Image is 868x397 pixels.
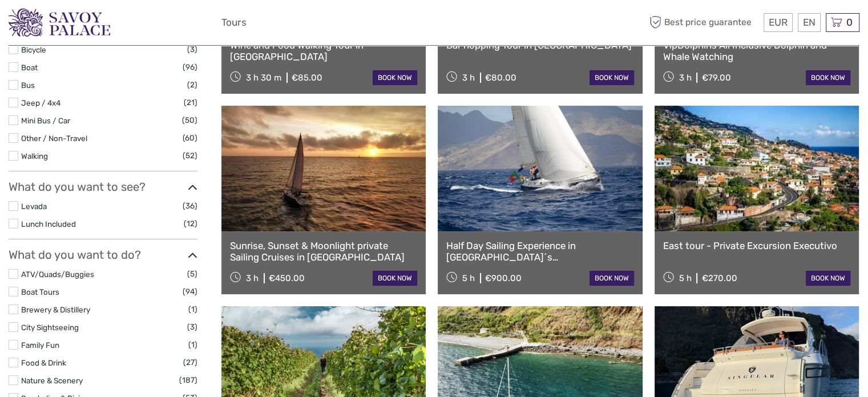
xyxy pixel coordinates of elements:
a: City Sightseeing [21,323,79,332]
a: book now [806,271,850,286]
a: Jeep / 4x4 [21,98,60,107]
a: Nature & Scenery [21,376,83,385]
span: (21) [184,96,197,109]
p: We're away right now. Please check back later! [16,20,129,29]
a: Wine and Food Walking Tour in [GEOGRAPHIC_DATA] [230,39,417,63]
a: book now [590,271,634,286]
span: 5 h [679,273,691,283]
a: Levada [21,202,47,211]
a: Boat [21,63,38,72]
a: book now [806,70,850,85]
span: 0 [845,17,854,28]
span: (3) [187,320,197,334]
a: Half Day Sailing Experience in [GEOGRAPHIC_DATA]´s [GEOGRAPHIC_DATA] [446,240,633,263]
a: Sunrise, Sunset & Moonlight private Sailing Cruises in [GEOGRAPHIC_DATA] [230,240,417,263]
a: ATV/Quads/Buggies [21,270,94,279]
div: €85.00 [292,73,322,83]
a: Walking [21,151,48,161]
a: VipDolphins All Inclusive Dolphin and Whale Watching [663,39,850,63]
span: (52) [183,149,197,162]
span: (36) [183,199,197,212]
a: Other / Non-Travel [21,134,87,143]
a: Mini Bus / Car [21,116,70,125]
div: EN [798,13,821,32]
img: 3279-876b4492-ee62-4c61-8ef8-acb0a8f63b96_logo_small.png [9,9,110,37]
a: East tour - Private Excursion Executivo [663,240,850,251]
a: Brewery & Distillery [21,305,90,314]
span: (2) [187,78,197,91]
span: (96) [183,61,197,74]
span: 5 h [462,273,475,283]
span: (5) [187,267,197,280]
a: Food & Drink [21,358,66,367]
span: (12) [184,217,197,230]
button: Open LiveChat chat widget [131,18,145,31]
span: (60) [183,131,197,145]
div: €79.00 [701,73,730,83]
a: Boat Tours [21,287,59,296]
span: 3 h 30 m [246,73,281,83]
span: (1) [188,338,197,351]
a: Lunch Included [21,219,76,228]
a: Family Fun [21,340,59,350]
div: €270.00 [701,273,737,283]
div: €450.00 [269,273,305,283]
span: 3 h [679,73,691,83]
span: Best price guarantee [647,13,761,32]
a: Bicycle [21,45,46,54]
a: book now [373,70,417,85]
span: (94) [183,285,197,298]
div: €80.00 [485,73,516,83]
span: (187) [179,374,197,387]
h3: What do you want to do? [9,248,197,262]
h3: What do you want to see? [9,180,197,194]
span: (27) [183,356,197,369]
span: (50) [182,114,197,127]
a: Tours [221,14,247,31]
span: (1) [188,303,197,316]
a: Bus [21,81,35,90]
div: €900.00 [485,273,522,283]
span: 3 h [246,273,259,283]
span: (3) [187,43,197,56]
span: EUR [769,17,788,28]
span: 3 h [462,73,475,83]
a: book now [590,70,634,85]
a: book now [373,271,417,286]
